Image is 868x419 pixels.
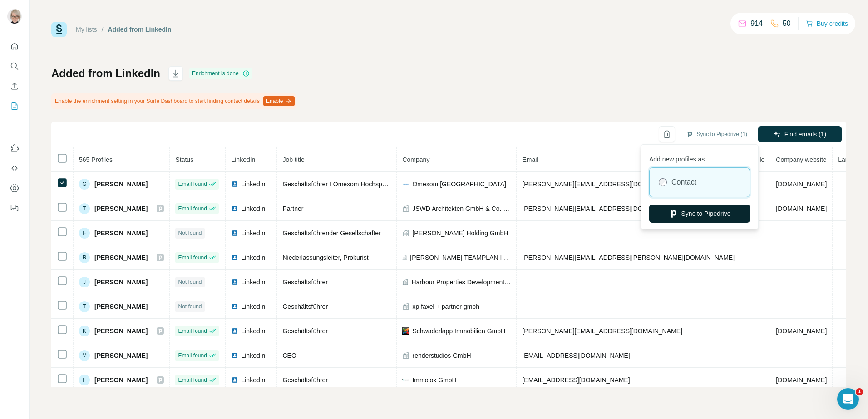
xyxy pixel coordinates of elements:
[94,375,148,385] span: [PERSON_NAME]
[79,252,90,263] div: R
[231,278,238,286] img: LinkedIn logo
[7,160,22,176] button: Use Surfe API
[94,204,148,213] span: [PERSON_NAME]
[231,254,238,261] img: LinkedIn logo
[79,277,90,287] div: J
[79,179,90,190] div: G
[231,303,238,310] img: LinkedIn logo
[412,302,479,311] span: xp faxel + partner gmbh
[241,229,265,238] span: LinkedIn
[79,326,90,336] div: K
[750,18,763,29] p: 914
[282,352,296,359] span: CEO
[412,351,471,360] span: renderstudios GmbH
[94,229,148,238] span: [PERSON_NAME]
[282,180,496,188] span: Geschäftsführer I Omexom Hochspannung GmbH I Omexom Austria GmbH
[231,327,238,335] img: LinkedIn logo
[402,156,429,163] span: Company
[7,200,22,216] button: Feedback
[108,25,172,34] div: Added from LinkedIn
[410,253,511,262] span: [PERSON_NAME] TEAMPLAN Ingenieurbüro GmbH
[412,375,456,385] span: Immolox GmbH
[522,180,682,188] span: [PERSON_NAME][EMAIL_ADDRESS][DOMAIN_NAME]
[412,278,511,287] span: Harbour Properties Development GmbH
[241,302,265,311] span: LinkedIn
[178,376,207,384] span: Email found
[94,351,148,360] span: [PERSON_NAME]
[94,302,148,311] span: [PERSON_NAME]
[241,375,265,385] span: LinkedIn
[94,326,148,336] span: [PERSON_NAME]
[76,26,97,33] a: My lists
[402,180,409,188] img: company-logo
[231,156,255,163] span: LinkedIn
[178,253,207,262] span: Email found
[231,180,238,188] img: LinkedIn logo
[231,376,238,384] img: LinkedIn logo
[231,205,238,212] img: LinkedIn logo
[856,388,863,395] span: 1
[241,326,265,336] span: LinkedIn
[51,93,296,109] div: Enable the enrichment setting in your Surfe Dashboard to start finding contact details
[282,229,380,237] span: Geschäftsführender Gesellschafter
[522,254,735,261] span: [PERSON_NAME][EMAIL_ADDRESS][PERSON_NAME][DOMAIN_NAME]
[282,278,328,286] span: Geschäftsführer
[51,22,67,37] img: Surfe Logo
[189,68,252,79] div: Enrichment is done
[671,177,696,188] label: Contact
[175,156,193,163] span: Status
[94,180,148,189] span: [PERSON_NAME]
[241,180,265,189] span: LinkedIn
[522,156,538,163] span: Email
[282,376,328,384] span: Geschäftsführer
[178,180,207,188] span: Email found
[282,327,328,335] span: Geschäftsführer
[806,17,848,30] button: Buy credits
[178,229,202,237] span: Not found
[7,78,22,94] button: Enrich CSV
[79,301,90,312] div: T
[241,253,265,262] span: LinkedIn
[837,388,859,410] iframe: Intercom live chat
[776,376,827,384] span: [DOMAIN_NAME]
[231,229,238,237] img: LinkedIn logo
[838,156,862,163] span: Landline
[776,156,826,163] span: Company website
[412,180,506,189] span: Omexom [GEOGRAPHIC_DATA]
[783,18,791,29] p: 50
[241,204,265,213] span: LinkedIn
[241,278,265,287] span: LinkedIn
[263,96,295,106] button: Enable
[79,203,90,214] div: T
[79,350,90,361] div: M
[51,66,160,81] h1: Added from LinkedIn
[784,130,827,139] span: Find emails (1)
[241,351,265,360] span: LinkedIn
[178,302,202,311] span: Not found
[79,375,90,385] div: F
[79,228,90,239] div: F
[94,253,148,262] span: [PERSON_NAME]
[7,9,22,24] img: Avatar
[178,278,202,286] span: Not found
[7,180,22,196] button: Dashboard
[776,205,827,212] span: [DOMAIN_NAME]
[649,205,750,223] button: Sync to Pipedrive
[758,126,842,142] button: Find emails (1)
[79,156,113,163] span: 565 Profiles
[94,278,148,287] span: [PERSON_NAME]
[178,205,207,213] span: Email found
[412,326,505,336] span: Schwaderlapp Immobilien GmbH
[522,327,682,335] span: [PERSON_NAME][EMAIL_ADDRESS][DOMAIN_NAME]
[282,254,368,261] span: Niederlassungsleiter, Prokurist
[7,58,22,74] button: Search
[282,303,328,310] span: Geschäftsführer
[282,205,303,212] span: Partner
[402,376,409,384] img: company-logo
[178,351,207,360] span: Email found
[776,180,827,188] span: [DOMAIN_NAME]
[178,327,207,335] span: Email found
[776,327,827,335] span: [DOMAIN_NAME]
[412,204,511,213] span: JSWD Architekten GmbH & Co. KG
[649,151,750,164] p: Add new profiles as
